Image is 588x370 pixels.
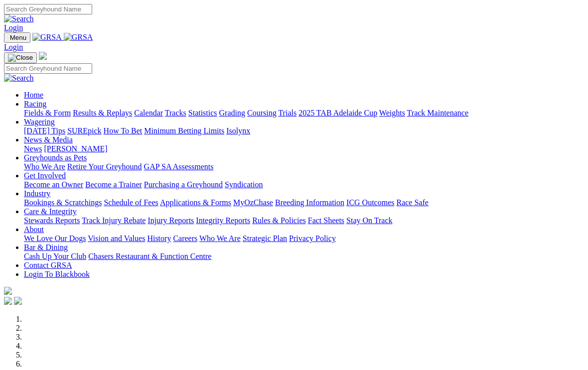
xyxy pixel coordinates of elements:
a: 2025 TAB Adelaide Cup [298,109,377,117]
div: Racing [24,109,584,118]
a: Careers [173,234,197,243]
a: Industry [24,189,50,198]
input: Search [4,4,92,14]
a: Strategic Plan [243,234,287,243]
a: Login [4,23,23,32]
a: Grading [219,109,245,117]
a: Greyhounds as Pets [24,153,87,162]
a: Fact Sheets [308,216,344,225]
a: [PERSON_NAME] [44,144,107,153]
a: Statistics [188,109,217,117]
span: Menu [10,34,26,41]
a: Bar & Dining [24,243,68,251]
a: Isolynx [226,126,250,135]
img: logo-grsa-white.png [4,287,12,295]
div: Bar & Dining [24,252,584,261]
a: Who We Are [199,234,241,243]
a: Rules & Policies [252,216,306,225]
a: Race Safe [396,198,428,207]
button: Toggle navigation [4,52,37,63]
a: Purchasing a Greyhound [144,180,223,189]
a: Racing [24,100,46,108]
button: Toggle navigation [4,32,30,43]
a: Integrity Reports [196,216,250,225]
a: Tracks [165,109,186,117]
a: Login [4,43,23,51]
img: twitter.svg [14,297,22,305]
a: SUREpick [67,126,101,135]
div: News & Media [24,144,584,153]
a: Injury Reports [147,216,194,225]
a: About [24,225,44,234]
div: Care & Integrity [24,216,584,225]
a: Calendar [134,109,163,117]
a: Login To Blackbook [24,270,90,278]
a: Stewards Reports [24,216,80,225]
a: Syndication [225,180,263,189]
img: Search [4,14,34,23]
a: How To Bet [104,126,143,135]
a: Who We Are [24,162,65,171]
a: Coursing [247,109,277,117]
a: [DATE] Tips [24,126,65,135]
a: Trials [278,109,296,117]
a: Get Involved [24,171,66,180]
a: Breeding Information [275,198,344,207]
div: About [24,234,584,243]
a: Bookings & Scratchings [24,198,102,207]
div: Industry [24,198,584,207]
a: Applications & Forms [160,198,231,207]
a: Weights [379,109,405,117]
img: GRSA [64,33,93,42]
a: Become an Owner [24,180,83,189]
a: Home [24,91,43,99]
a: News [24,144,42,153]
a: Wagering [24,118,55,126]
a: News & Media [24,135,73,144]
a: Cash Up Your Club [24,252,86,260]
a: History [147,234,171,243]
a: Contact GRSA [24,261,72,269]
a: Fields & Form [24,109,71,117]
a: Retire Your Greyhound [67,162,142,171]
a: Schedule of Fees [104,198,158,207]
a: Stay On Track [346,216,392,225]
a: GAP SA Assessments [144,162,214,171]
div: Wagering [24,126,584,135]
a: Track Maintenance [407,109,468,117]
div: Greyhounds as Pets [24,162,584,171]
a: Minimum Betting Limits [144,126,224,135]
a: Results & Replays [73,109,132,117]
a: Become a Trainer [85,180,142,189]
a: Track Injury Rebate [82,216,146,225]
a: Vision and Values [88,234,145,243]
a: We Love Our Dogs [24,234,86,243]
div: Get Involved [24,180,584,189]
img: logo-grsa-white.png [39,52,47,60]
img: Close [8,54,33,62]
a: ICG Outcomes [346,198,394,207]
a: Care & Integrity [24,207,77,216]
img: GRSA [32,33,62,42]
input: Search [4,63,92,74]
img: facebook.svg [4,297,12,305]
a: MyOzChase [233,198,273,207]
a: Chasers Restaurant & Function Centre [88,252,211,260]
a: Privacy Policy [289,234,336,243]
img: Search [4,74,34,83]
